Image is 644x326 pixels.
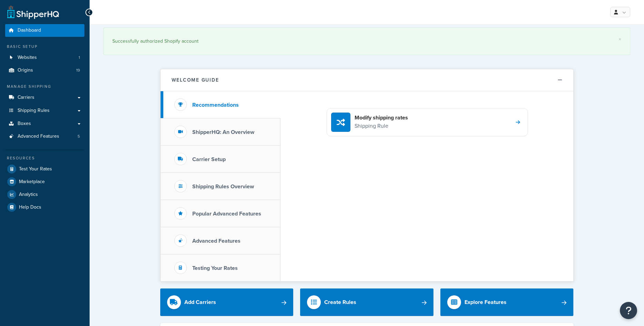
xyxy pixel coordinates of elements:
[5,117,84,130] a: Boxes
[324,297,356,307] div: Create Rules
[5,163,84,175] a: Test Your Rates
[192,265,238,271] h3: Testing Your Rates
[18,108,50,114] span: Shipping Rules
[5,104,84,117] a: Shipping Rules
[620,302,637,319] button: Open Resource Center
[19,179,45,185] span: Marketplace
[5,188,84,201] a: Analytics
[192,102,239,108] h3: Recommendations
[184,297,216,307] div: Add Carriers
[192,211,261,217] h3: Popular Advanced Features
[192,238,241,244] h3: Advanced Features
[112,36,621,46] div: Successfully authorized Shopify account
[464,297,507,307] div: Explore Features
[5,64,84,77] li: Origins
[5,91,84,104] a: Carriers
[18,55,37,61] span: Websites
[161,69,573,91] button: Welcome Guide
[172,77,219,83] h2: Welcome Guide
[79,55,80,61] span: 1
[18,28,41,33] span: Dashboard
[5,130,84,143] a: Advanced Features5
[18,121,31,127] span: Boxes
[5,176,84,188] a: Marketplace
[76,67,80,73] span: 19
[19,166,52,172] span: Test Your Rates
[5,155,84,161] div: Resources
[619,36,621,42] a: ×
[192,183,254,190] h3: Shipping Rules Overview
[5,51,84,64] a: Websites1
[5,51,84,64] li: Websites
[5,44,84,50] div: Basic Setup
[300,288,433,316] a: Create Rules
[5,130,84,143] li: Advanced Features
[5,24,84,37] a: Dashboard
[5,201,84,213] a: Help Docs
[18,95,34,101] span: Carriers
[19,204,41,210] span: Help Docs
[355,122,408,130] p: Shipping Rule
[192,129,254,135] h3: ShipperHQ: An Overview
[160,288,294,316] a: Add Carriers
[440,288,574,316] a: Explore Features
[5,64,84,77] a: Origins19
[192,156,226,162] h3: Carrier Setup
[355,114,408,122] h4: Modify shipping rates
[78,134,80,139] span: 5
[18,67,33,73] span: Origins
[18,134,59,139] span: Advanced Features
[19,192,38,198] span: Analytics
[5,84,84,90] div: Manage Shipping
